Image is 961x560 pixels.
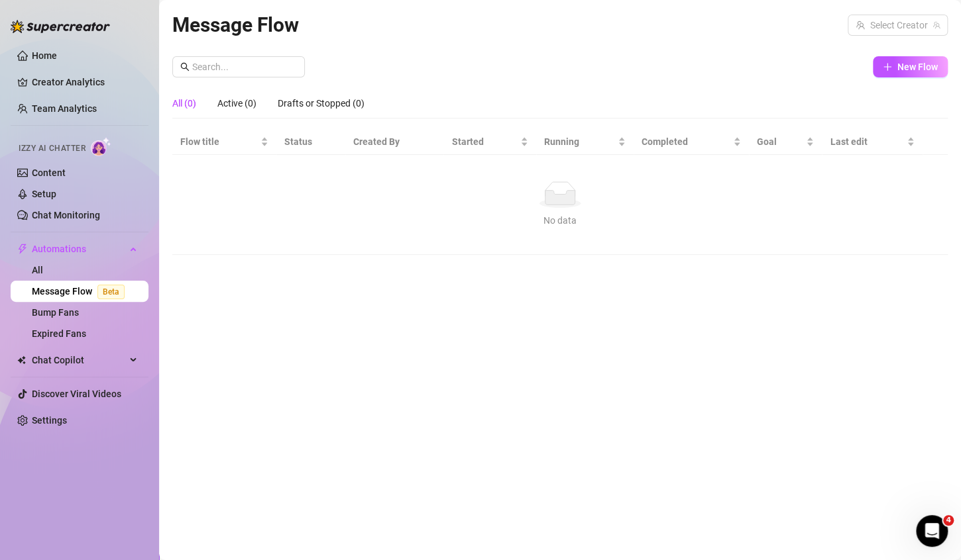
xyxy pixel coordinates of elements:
a: Settings [32,415,67,426]
span: Chat Copilot [32,350,126,371]
a: Team Analytics [32,103,97,114]
span: Flow title [180,134,258,149]
span: 4 [943,515,954,526]
span: thunderbolt [17,244,28,254]
span: search [180,62,190,71]
div: Drafts or Stopped (0) [278,96,365,111]
div: All (0) [172,96,196,111]
span: New Flow [897,62,938,72]
th: Goal [749,129,822,155]
th: Flow title [172,129,276,155]
img: Chat Copilot [17,355,26,365]
input: Search... [192,60,297,74]
a: Message FlowBeta [32,286,130,297]
div: Active (0) [217,96,256,111]
img: AI Chatter [91,137,111,156]
a: Home [32,50,57,61]
a: Discover Viral Videos [32,389,121,399]
span: Automations [32,238,126,259]
iframe: Intercom live chat [916,515,948,547]
a: Content [32,167,66,178]
article: Message Flow [172,9,299,40]
span: Izzy AI Chatter [19,142,85,155]
span: Last edit [830,134,904,149]
span: team [933,21,940,29]
img: logo-BBDzfeDw.svg [11,20,110,33]
span: Beta [97,285,125,299]
a: All [32,265,43,275]
span: Goal [757,134,804,149]
th: Completed [634,129,749,155]
a: Expired Fans [32,328,86,339]
th: Created By [345,129,444,155]
span: Running [544,134,615,149]
button: New Flow [873,56,948,77]
th: Status [276,129,345,155]
div: No data [186,213,934,228]
a: Setup [32,189,56,199]
th: Last edit [822,129,923,155]
a: Chat Monitoring [32,210,100,220]
span: Started [451,134,517,149]
span: Completed [642,134,730,149]
a: Creator Analytics [32,71,138,93]
span: plus [883,62,892,71]
a: Bump Fans [32,307,79,318]
th: Started [443,129,536,155]
th: Running [536,129,634,155]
